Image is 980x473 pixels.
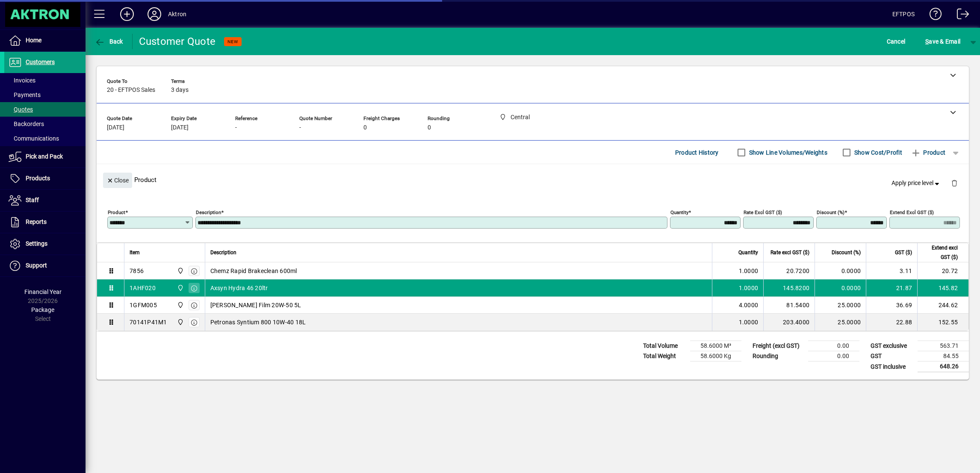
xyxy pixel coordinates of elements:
[101,176,134,184] app-page-header-button: Close
[815,262,866,279] td: 0.0000
[94,38,123,45] span: Back
[892,7,915,21] div: EFTPOS
[141,6,168,22] button: Profile
[917,314,968,331] td: 152.55
[9,120,44,127] span: Backorders
[639,341,690,351] td: Total Volume
[770,248,809,257] span: Rate excl GST ($)
[210,318,306,326] span: Petronas Syntium 800 10W-40 18L
[130,267,144,275] div: 7856
[769,284,809,292] div: 145.8200
[769,301,809,309] div: 81.5400
[26,262,47,269] span: Support
[299,124,301,131] span: -
[106,173,129,188] span: Close
[86,34,133,49] app-page-header-button: Back
[744,209,782,215] mat-label: Rate excl GST ($)
[885,34,908,49] button: Cancel
[923,243,958,262] span: Extend excl GST ($)
[26,175,50,182] span: Products
[130,248,140,257] span: Item
[9,106,33,113] span: Quotes
[748,341,808,351] td: Freight (excl GST)
[363,124,367,131] span: 0
[113,6,141,22] button: Add
[24,288,62,295] span: Financial Year
[769,267,809,275] div: 20.7200
[139,35,216,48] div: Customer Quote
[866,361,918,372] td: GST inclusive
[168,7,186,21] div: Aktron
[4,146,86,167] a: Pick and Pack
[4,168,86,189] a: Products
[815,314,866,331] td: 25.0000
[690,341,741,351] td: 58.6000 M³
[9,91,41,98] span: Payments
[918,351,969,361] td: 84.55
[4,190,86,211] a: Staff
[672,145,722,160] button: Product History
[866,297,917,314] td: 36.69
[866,314,917,331] td: 22.88
[888,176,945,191] button: Apply price level
[639,351,690,361] td: Total Weight
[196,209,221,215] mat-label: Description
[923,2,942,29] a: Knowledge Base
[925,35,960,48] span: ave & Email
[107,87,155,94] span: 20 - EFTPOS Sales
[866,279,917,297] td: 21.87
[739,318,759,326] span: 1.0000
[9,77,35,84] span: Invoices
[918,361,969,372] td: 648.26
[210,267,297,275] span: Chemz Rapid Brakeclean 600ml
[210,284,268,292] span: Axsyn Hydra 46 20ltr
[4,102,86,117] a: Quotes
[950,2,969,29] a: Logout
[4,212,86,233] a: Reports
[107,124,124,131] span: [DATE]
[175,300,185,310] span: Central
[26,197,39,203] span: Staff
[97,164,969,195] div: Product
[817,209,844,215] mat-label: Discount (%)
[921,34,965,49] button: Save & Email
[815,279,866,297] td: 0.0000
[925,38,929,45] span: S
[4,73,86,88] a: Invoices
[853,148,902,157] label: Show Cost/Profit
[832,248,861,257] span: Discount (%)
[4,117,86,131] a: Backorders
[917,279,968,297] td: 145.82
[26,218,47,225] span: Reports
[739,284,759,292] span: 1.0000
[906,145,950,160] button: Product
[103,173,132,188] button: Close
[130,301,157,309] div: 1GFM005
[895,248,912,257] span: GST ($)
[866,351,918,361] td: GST
[739,301,759,309] span: 4.0000
[108,209,125,215] mat-label: Product
[815,297,866,314] td: 25.0000
[738,248,758,257] span: Quantity
[175,283,185,293] span: Central
[747,148,827,157] label: Show Line Volumes/Weights
[887,35,906,48] span: Cancel
[866,262,917,279] td: 3.11
[890,209,934,215] mat-label: Extend excl GST ($)
[26,59,55,65] span: Customers
[227,39,238,44] span: NEW
[748,351,808,361] td: Rounding
[175,266,185,276] span: Central
[130,284,156,292] div: 1AHF020
[92,34,125,49] button: Back
[675,146,719,159] span: Product History
[944,179,965,187] app-page-header-button: Delete
[808,341,859,351] td: 0.00
[944,173,965,193] button: Delete
[4,30,86,51] a: Home
[171,87,189,94] span: 3 days
[428,124,431,131] span: 0
[26,153,63,160] span: Pick and Pack
[31,306,54,313] span: Package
